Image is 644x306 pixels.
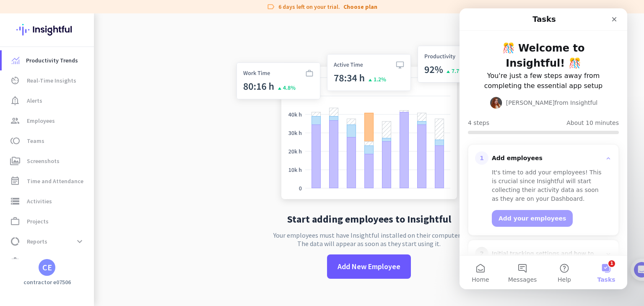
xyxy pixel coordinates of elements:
span: Productivity Trends [26,55,78,65]
i: toll [10,136,20,146]
a: av_timerReal-Time Insights [2,70,94,91]
iframe: Intercom live chat [460,8,627,289]
a: data_usageReportsexpand_more [2,231,94,252]
button: expand_more [72,234,87,249]
span: Add New Employee [338,261,400,272]
span: Settings [27,257,49,267]
p: Your employees must have Insightful installed on their computers. The data will appear as soon as... [273,231,465,248]
a: Choose plan [343,3,377,11]
span: Projects [27,216,49,226]
span: Employees [27,116,55,126]
i: av_timer [10,75,20,86]
i: settings [10,257,20,267]
a: event_noteTime and Attendance [2,171,94,191]
h2: Start adding employees to Insightful [287,214,451,224]
i: label [267,3,275,11]
a: settingsSettings [2,252,94,272]
span: Screenshots [27,156,60,166]
a: tollTeams [2,131,94,151]
div: CE [42,263,52,272]
span: Teams [27,136,44,146]
button: Add New Employee [327,254,411,279]
span: Real-Time Insights [27,75,76,86]
a: work_outlineProjects [2,211,94,231]
img: menu-item [12,57,19,64]
a: perm_mediaScreenshots [2,151,94,171]
i: group [10,116,20,126]
a: groupEmployees [2,111,94,131]
a: storageActivities [2,191,94,211]
i: work_outline [10,216,20,226]
a: notification_importantAlerts [2,91,94,111]
span: Activities [27,196,52,206]
span: Alerts [27,96,42,106]
i: storage [10,196,20,206]
img: Insightful logo [16,13,78,46]
img: no-search-results [230,41,508,207]
a: menu-itemProductivity Trends [2,50,94,70]
i: perm_media [10,156,20,166]
span: Reports [27,236,47,246]
i: notification_important [10,96,20,106]
span: Time and Attendance [27,176,83,186]
i: data_usage [10,236,20,246]
i: event_note [10,176,20,186]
